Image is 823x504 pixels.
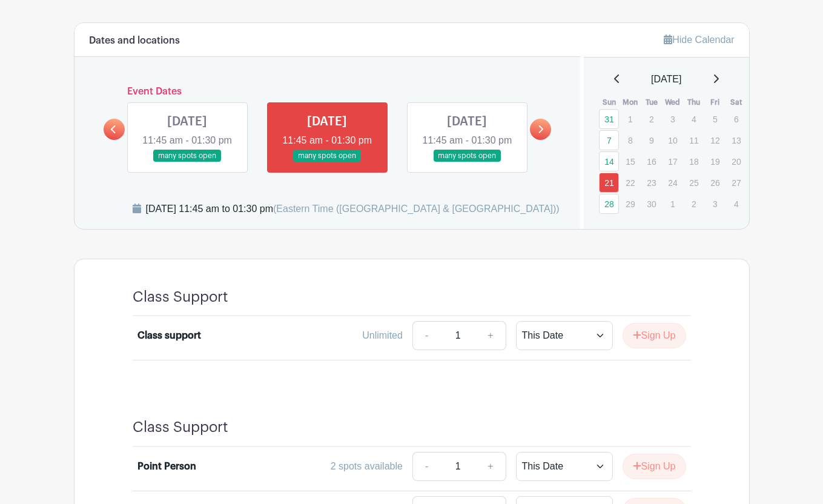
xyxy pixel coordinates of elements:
[623,454,686,479] button: Sign Up
[641,96,662,108] th: Tue
[726,194,746,213] p: 4
[705,152,725,171] p: 19
[663,152,683,171] p: 17
[684,173,704,192] p: 25
[641,110,661,128] p: 2
[599,151,619,171] a: 14
[705,194,725,213] p: 3
[331,459,403,474] div: 2 spots available
[137,328,201,343] div: Class support
[620,96,641,108] th: Mon
[620,110,640,128] p: 1
[705,131,725,150] p: 12
[683,96,704,108] th: Thu
[704,96,725,108] th: Fri
[641,173,661,192] p: 23
[705,110,725,128] p: 5
[684,110,704,128] p: 4
[725,96,747,108] th: Sat
[599,109,619,129] a: 31
[89,35,180,47] h6: Dates and locations
[133,419,228,436] h4: Class Support
[412,321,440,350] a: -
[133,288,228,306] h4: Class Support
[598,96,620,108] th: Sun
[620,131,640,150] p: 8
[664,35,734,45] a: Hide Calendar
[412,452,440,481] a: -
[663,110,683,128] p: 3
[684,194,704,213] p: 2
[662,96,683,108] th: Wed
[273,204,560,214] span: (Eastern Time ([GEOGRAPHIC_DATA] & [GEOGRAPHIC_DATA]))
[726,173,746,192] p: 27
[726,110,746,128] p: 6
[620,194,640,213] p: 29
[475,452,506,481] a: +
[599,194,619,214] a: 28
[623,323,686,348] button: Sign Up
[684,131,704,150] p: 11
[137,459,196,474] div: Point Person
[726,152,746,171] p: 20
[620,152,640,171] p: 15
[651,72,681,87] span: [DATE]
[663,131,683,150] p: 10
[726,131,746,150] p: 13
[599,173,619,193] a: 21
[663,194,683,213] p: 1
[663,173,683,192] p: 24
[620,173,640,192] p: 22
[599,130,619,150] a: 7
[125,86,530,98] h6: Event Dates
[146,202,560,216] div: [DATE] 11:45 am to 01:30 pm
[641,152,661,171] p: 16
[362,328,403,343] div: Unlimited
[641,131,661,150] p: 9
[475,321,506,350] a: +
[641,194,661,213] p: 30
[705,173,725,192] p: 26
[684,152,704,171] p: 18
